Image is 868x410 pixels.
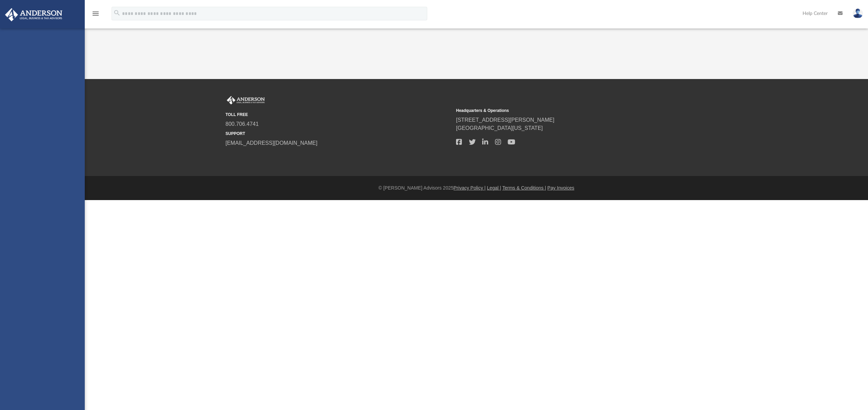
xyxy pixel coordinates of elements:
[547,185,574,191] a: Pay Invoices
[85,184,868,192] div: © [PERSON_NAME] Advisors 2025
[225,96,266,105] img: Anderson Advisors Platinum Portal
[225,121,259,127] a: 800.706.4741
[454,185,486,191] a: Privacy Policy |
[113,9,121,17] i: search
[487,185,501,191] a: Legal |
[225,112,451,118] small: TOLL FREE
[502,185,546,191] a: Terms & Conditions |
[456,125,543,131] a: [GEOGRAPHIC_DATA][US_STATE]
[853,8,863,18] img: User Pic
[225,131,451,137] small: SUPPORT
[92,13,100,18] a: menu
[456,117,554,123] a: [STREET_ADDRESS][PERSON_NAME]
[456,108,682,114] small: Headquarters & Operations
[225,140,317,146] a: [EMAIL_ADDRESS][DOMAIN_NAME]
[92,9,100,18] i: menu
[3,8,64,21] img: Anderson Advisors Platinum Portal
